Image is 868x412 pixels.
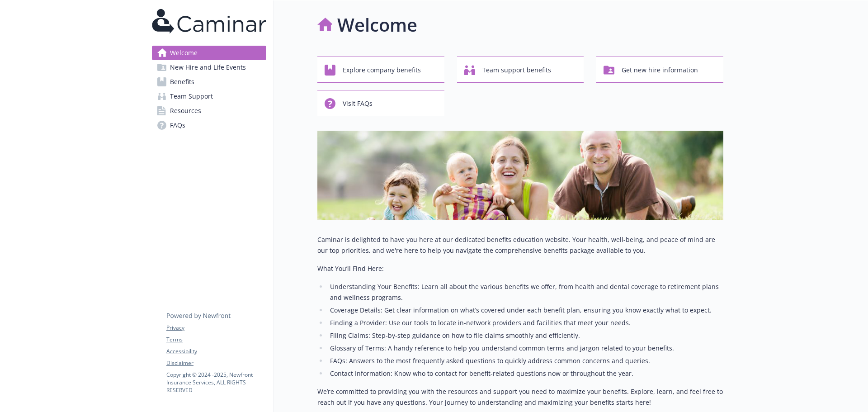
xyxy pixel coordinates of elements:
[317,90,444,116] button: Visit FAQs
[152,46,266,60] a: Welcome
[343,62,421,79] span: Explore company benefits
[327,305,723,316] li: Coverage Details: Get clear information on what’s covered under each benefit plan, ensuring you k...
[317,263,723,274] p: What You’ll Find Here:
[152,60,266,75] a: New Hire and Life Events
[343,95,373,112] span: Visit FAQs
[596,57,723,83] button: Get new hire information
[170,104,201,118] span: Resources
[170,46,198,60] span: Welcome
[482,62,551,79] span: Team support benefits
[152,75,266,89] a: Benefits
[317,131,723,220] img: overview page banner
[317,386,723,408] p: We’re committed to providing you with the resources and support you need to maximize your benefit...
[327,330,723,341] li: Filing Claims: Step-by-step guidance on how to file claims smoothly and efficiently.
[327,368,723,379] li: Contact Information: Know who to contact for benefit-related questions now or throughout the year.
[317,57,444,83] button: Explore company benefits
[152,104,266,118] a: Resources
[337,11,417,38] h1: Welcome
[166,336,266,344] a: Terms
[166,359,266,367] a: Disclaimer
[170,60,246,75] span: New Hire and Life Events
[327,281,723,303] li: Understanding Your Benefits: Learn all about the various benefits we offer, from health and denta...
[152,118,266,133] a: FAQs
[317,234,723,256] p: Caminar is delighted to have you here at our dedicated benefits education website. Your health, w...
[457,57,584,83] button: Team support benefits
[166,324,266,332] a: Privacy
[170,118,185,133] span: FAQs
[152,89,266,104] a: Team Support
[327,343,723,354] li: Glossary of Terms: A handy reference to help you understand common terms and jargon related to yo...
[166,371,266,394] p: Copyright © 2024 - 2025 , Newfront Insurance Services, ALL RIGHTS RESERVED
[622,62,698,79] span: Get new hire information
[170,89,213,104] span: Team Support
[166,347,266,355] a: Accessibility
[170,75,194,89] span: Benefits
[327,355,723,366] li: FAQs: Answers to the most frequently asked questions to quickly address common concerns and queries.
[327,317,723,328] li: Finding a Provider: Use our tools to locate in-network providers and facilities that meet your ne...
